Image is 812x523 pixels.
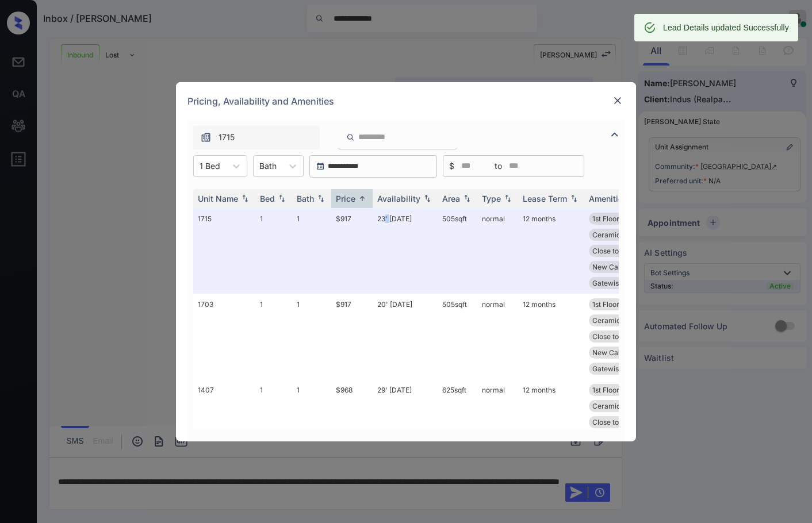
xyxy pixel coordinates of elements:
[592,247,681,255] span: Close to [PERSON_NAME]...
[518,294,584,379] td: 12 months
[523,194,567,203] div: Lease Term
[461,194,473,202] img: sorting
[592,348,638,357] span: New Cabinets
[193,379,255,465] td: 1407
[438,379,477,465] td: 625 sqft
[592,386,619,394] span: 1st Floor
[346,132,355,143] img: icon-zuma
[219,131,235,144] span: 1715
[255,379,292,465] td: 1
[200,132,212,143] img: icon-zuma
[176,82,636,120] div: Pricing, Availability and Amenities
[477,208,518,294] td: normal
[193,294,255,379] td: 1703
[357,194,368,203] img: sorting
[592,279,623,287] span: Gatewise
[589,194,627,203] div: Amenities
[592,418,681,426] span: Close to [PERSON_NAME]...
[373,379,438,465] td: 29' [DATE]
[438,208,477,294] td: 505 sqft
[292,208,331,294] td: 1
[255,294,292,379] td: 1
[438,294,477,379] td: 505 sqft
[331,208,373,294] td: $917
[239,194,251,202] img: sorting
[612,95,623,106] img: close
[663,17,789,38] div: Lead Details updated Successfully
[297,194,314,203] div: Bath
[422,194,433,202] img: sorting
[336,194,355,203] div: Price
[449,160,454,172] span: $
[442,194,460,203] div: Area
[482,194,501,203] div: Type
[477,379,518,465] td: normal
[315,194,327,202] img: sorting
[198,194,238,203] div: Unit Name
[592,332,681,341] span: Close to [PERSON_NAME]...
[592,316,648,325] span: Ceramic Tile Di...
[276,194,288,202] img: sorting
[377,194,420,203] div: Availability
[477,294,518,379] td: normal
[373,294,438,379] td: 20' [DATE]
[592,402,648,410] span: Ceramic Tile Di...
[518,379,584,465] td: 12 months
[592,263,638,271] span: New Cabinets
[292,294,331,379] td: 1
[331,379,373,465] td: $968
[592,364,623,373] span: Gatewise
[592,214,619,223] span: 1st Floor
[373,208,438,294] td: 23' [DATE]
[518,208,584,294] td: 12 months
[592,300,619,309] span: 1st Floor
[260,194,275,203] div: Bed
[193,208,255,294] td: 1715
[495,160,502,172] span: to
[502,194,514,202] img: sorting
[255,208,292,294] td: 1
[592,230,648,239] span: Ceramic Tile Di...
[331,294,373,379] td: $917
[608,128,622,141] img: icon-zuma
[292,379,331,465] td: 1
[568,194,580,202] img: sorting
